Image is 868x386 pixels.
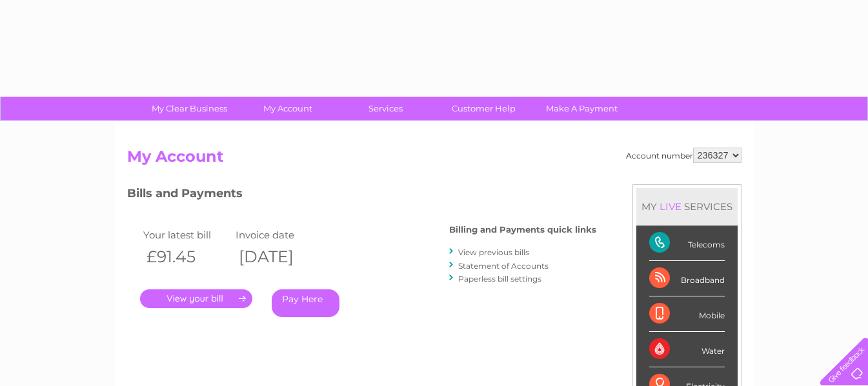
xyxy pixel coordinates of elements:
div: Mobile [649,296,725,332]
a: My Account [234,97,341,121]
a: Statement of Accounts [458,261,549,271]
div: Account number [626,148,742,163]
h3: Bills and Payments [127,184,596,207]
a: View previous bills [458,247,529,257]
h2: My Account [127,148,742,172]
div: Broadband [649,261,725,296]
div: MY SERVICES [636,188,738,225]
th: £91.45 [140,244,233,270]
a: Customer Help [430,97,537,121]
td: Invoice date [232,226,325,244]
h4: Billing and Payments quick links [449,225,596,235]
div: Telecoms [649,226,725,261]
a: Services [332,97,439,121]
div: Water [649,332,725,367]
a: Make A Payment [529,97,635,121]
a: . [140,289,252,308]
a: Pay Here [272,289,339,317]
div: LIVE [657,200,684,213]
a: My Clear Business [136,97,243,121]
a: Paperless bill settings [458,274,541,284]
th: [DATE] [232,244,325,270]
td: Your latest bill [140,226,233,244]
